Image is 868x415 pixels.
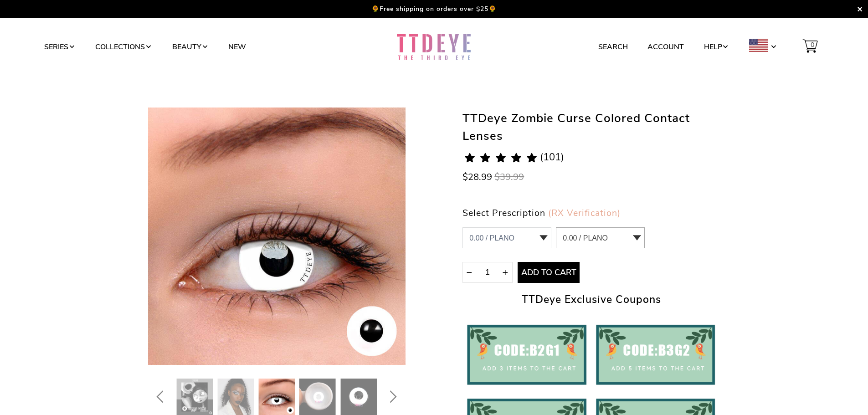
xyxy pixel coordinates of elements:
[462,152,720,170] a: 5.0 rating (101 votes)
[95,38,152,56] a: Collections
[598,38,628,56] a: Search
[540,152,564,162] span: (101)
[462,292,720,308] h2: TTDeye Exclusive Coupons
[647,38,684,56] a: Account
[556,227,645,248] select: 0 1 2 3 4 5 6 7 8 9 10 11 12 13 14 15 16 17 18 19 20
[176,379,213,415] img: TTDeye Zombie Curse Colored Contact Lenses
[148,108,406,365] img: TTDeye Zombie Curse Colored Contact Lenses
[299,379,336,415] img: TTDeye Zombie Curse Colored Contact Lenses
[371,5,497,13] p: 🌻Free shipping on orders over $25🌻
[172,38,209,56] a: Beauty
[228,38,246,56] a: New
[217,379,254,415] img: TTDeye Zombie Curse Colored Contact Lenses
[519,268,579,278] span: Add to Cart
[462,108,720,145] h1: TTDeye Zombie Curse Colored Contact Lenses
[704,38,729,56] a: Help
[378,379,406,415] button: Next
[148,379,176,415] button: Previous
[340,379,377,415] img: TTDeye Zombie Curse Colored Contact Lenses
[44,38,76,56] a: Series
[258,379,295,415] img: TTDeye Zombie Curse Colored Contact Lenses
[808,36,817,54] span: 0
[462,227,551,248] select: 0 1 2 3 4 5 6 7 8 9 10 11 12 13 14 15 16 17 18 19 20
[494,171,524,183] span: $39.99
[462,171,492,183] span: $28.99
[548,207,621,219] a: (RX Verification)
[749,39,768,51] img: USD.png
[462,207,545,219] span: Select Prescription
[518,262,580,283] button: Add to Cart
[797,38,824,56] a: 0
